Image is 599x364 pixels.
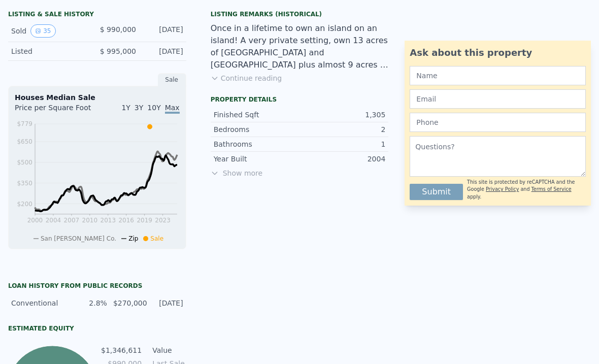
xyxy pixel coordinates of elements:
div: $270,000 [113,298,147,308]
div: 1,305 [299,110,385,120]
tspan: $500 [17,159,32,166]
div: Sold [11,24,89,38]
div: [DATE] [144,24,183,38]
div: Houses Median Sale [15,92,180,103]
input: Email [410,89,586,109]
span: 10Y [147,104,160,112]
div: Bedrooms [214,124,299,135]
div: Ask about this property [410,46,586,60]
div: Listed [11,46,89,56]
div: 1 [299,139,385,149]
div: 2.8% [77,298,107,308]
button: Continue reading [211,73,282,83]
tspan: 2000 [27,217,43,224]
tspan: 2023 [155,217,171,224]
div: LISTING & SALE HISTORY [8,10,186,20]
div: Loan history from public records [8,282,186,290]
div: Estimated Equity [8,324,186,333]
tspan: $779 [17,120,32,127]
input: Phone [410,113,586,132]
button: View historical data [30,24,55,38]
tspan: 2013 [101,217,116,224]
div: Conventional [11,298,71,308]
tspan: $200 [17,201,32,208]
tspan: 2007 [64,217,80,224]
div: Sale [158,73,186,86]
div: Once in a lifetime to own an island on an island! A very private setting, own 13 acres of [GEOGRA... [211,22,389,71]
tspan: 2019 [137,217,152,224]
span: $ 990,000 [100,25,136,34]
tspan: 2016 [118,217,134,224]
tspan: $650 [17,138,32,145]
div: Listing Remarks (Historical) [211,10,389,18]
div: Property details [211,95,389,104]
div: Finished Sqft [214,110,299,120]
tspan: 2004 [46,217,61,224]
div: Year Built [214,154,299,164]
a: Terms of Service [531,186,572,192]
div: [DATE] [144,46,183,56]
div: Bathrooms [214,139,299,149]
div: Price per Square Foot [15,103,97,119]
span: Show more [211,168,389,178]
tspan: $350 [17,180,32,187]
td: $1,346,611 [101,345,142,356]
div: 2004 [299,154,385,164]
div: 2 [299,124,385,135]
tspan: 2010 [82,217,98,224]
a: Privacy Policy [486,186,519,192]
button: Submit [410,184,463,200]
span: 1Y [121,104,130,112]
span: Max [165,104,180,114]
span: Sale [150,235,163,242]
span: 3Y [135,104,143,112]
span: Zip [128,235,138,242]
span: $ 995,000 [100,47,136,55]
span: San [PERSON_NAME] Co. [41,235,116,242]
input: Name [410,66,586,85]
td: Value [150,345,196,356]
div: This site is protected by reCAPTCHA and the Google and apply. [467,179,586,201]
div: [DATE] [153,298,183,308]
